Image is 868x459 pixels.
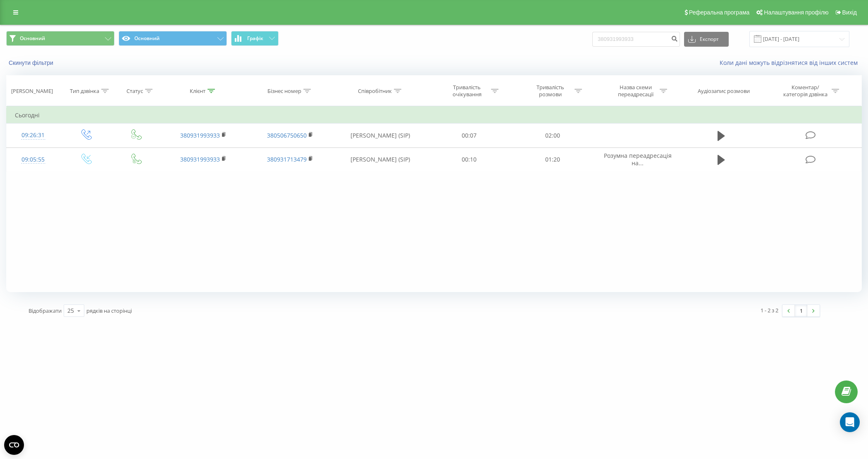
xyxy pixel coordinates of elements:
[20,35,45,42] span: Основний
[358,88,392,95] div: Співробітник
[267,155,307,163] a: 380931713479
[613,84,658,98] div: Назва схеми переадресації
[126,88,143,95] div: Статус
[86,307,132,314] span: рядків на сторінці
[15,127,52,143] div: 09:26:31
[427,147,511,171] td: 00:10
[267,131,307,139] a: 380506750650
[4,435,24,455] button: Open CMP widget
[231,31,279,46] button: Графік
[15,152,52,168] div: 09:05:55
[511,124,594,147] td: 02:00
[684,32,729,47] button: Експорт
[604,152,672,167] span: Розумна переадресація на...
[781,84,830,98] div: Коментар/категорія дзвінка
[761,306,778,314] div: 1 - 2 з 2
[334,124,427,147] td: [PERSON_NAME] (SIP)
[427,124,511,147] td: 00:07
[6,31,114,46] button: Основний
[720,59,862,67] a: Коли дані можуть відрізнятися вiд інших систем
[247,36,263,41] span: Графік
[445,84,489,98] div: Тривалість очікування
[29,307,62,314] span: Відображати
[840,412,860,432] div: Open Intercom Messenger
[7,107,862,124] td: Сьогодні
[190,88,205,95] div: Клієнт
[267,88,301,95] div: Бізнес номер
[795,305,807,316] a: 1
[180,155,220,163] a: 380931993933
[67,307,74,315] div: 25
[689,9,750,16] span: Реферальна програма
[511,147,594,171] td: 01:20
[11,88,53,95] div: [PERSON_NAME]
[70,88,99,95] div: Тип дзвінка
[842,9,857,16] span: Вихід
[180,131,220,139] a: 380931993933
[764,9,828,16] span: Налаштування профілю
[592,32,680,47] input: Пошук за номером
[334,147,427,171] td: [PERSON_NAME] (SIP)
[6,59,57,67] button: Скинути фільтри
[119,31,227,46] button: Основний
[528,84,572,98] div: Тривалість розмови
[698,88,750,95] div: Аудіозапис розмови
